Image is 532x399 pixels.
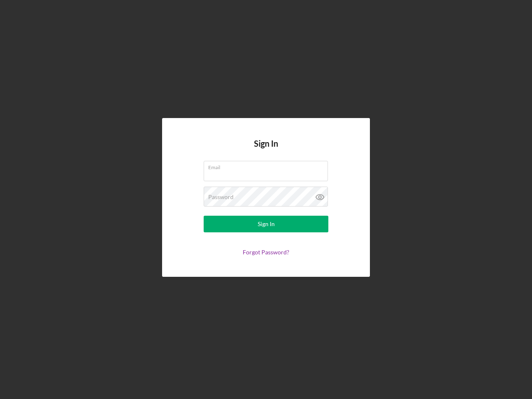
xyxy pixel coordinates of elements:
div: Sign In [258,216,275,232]
h4: Sign In [254,139,278,161]
button: Sign In [204,216,328,232]
label: Password [208,194,234,200]
label: Email [208,161,328,170]
a: Forgot Password? [243,249,289,256]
